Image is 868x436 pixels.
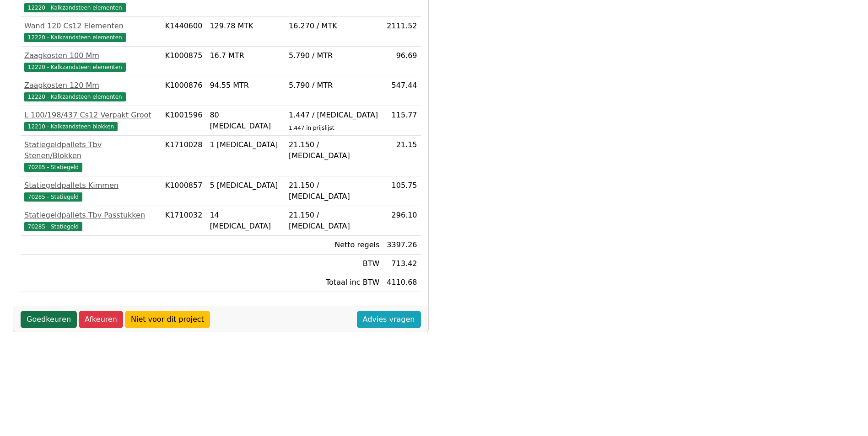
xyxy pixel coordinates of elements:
[24,50,158,72] a: Zaagkosten 100 Mm12220 - Kalkzandsteen elementen
[289,210,379,232] div: 21.150 / [MEDICAL_DATA]
[383,206,421,236] td: 296.10
[24,3,126,12] span: 12220 - Kalkzandsteen elementen
[162,76,206,106] td: K1000876
[24,180,158,191] div: Statiegeldpallets Kimmen
[24,210,158,232] a: Statiegeldpallets Tbv Passtukken70285 - Statiegeld
[79,311,123,328] a: Afkeuren
[24,139,158,172] a: Statiegeldpallets Tbv Stenen/Blokken70285 - Statiegeld
[162,106,206,136] td: K1001596
[289,110,379,121] div: 1.447 / [MEDICAL_DATA]
[162,17,206,47] td: K1440600
[289,139,379,161] div: 21.150 / [MEDICAL_DATA]
[24,33,126,42] span: 12220 - Kalkzandsteen elementen
[162,176,206,206] td: K1000857
[24,110,158,132] a: L 100/198/437 Cs12 Verpakt Groot12210 - Kalkzandsteen blokken
[383,273,421,292] td: 4110.68
[210,110,281,132] div: 80 [MEDICAL_DATA]
[24,21,158,43] a: Wand 120 Cs12 Elementen12220 - Kalkzandsteen elementen
[24,80,158,91] div: Zaagkosten 120 Mm
[285,273,383,292] td: Totaal inc BTW
[21,311,77,328] a: Goedkeuren
[24,192,82,202] span: 70285 - Statiegeld
[24,110,158,121] div: L 100/198/437 Cs12 Verpakt Groot
[24,222,82,231] span: 70285 - Statiegeld
[210,50,281,61] div: 16.7 MTR
[125,311,210,328] a: Niet voor dit project
[383,255,421,273] td: 713.42
[285,255,383,273] td: BTW
[162,47,206,76] td: K1000875
[210,80,281,91] div: 94.55 MTR
[24,63,126,72] span: 12220 - Kalkzandsteen elementen
[24,80,158,102] a: Zaagkosten 120 Mm12220 - Kalkzandsteen elementen
[210,180,281,191] div: 5 [MEDICAL_DATA]
[24,210,158,221] div: Statiegeldpallets Tbv Passtukken
[210,139,281,150] div: 1 [MEDICAL_DATA]
[383,106,421,136] td: 115.77
[383,136,421,176] td: 21.15
[24,180,158,202] a: Statiegeldpallets Kimmen70285 - Statiegeld
[24,92,126,101] span: 12220 - Kalkzandsteen elementen
[162,206,206,236] td: K1710032
[24,163,82,172] span: 70285 - Statiegeld
[289,180,379,202] div: 21.150 / [MEDICAL_DATA]
[289,21,379,32] div: 16.270 / MTK
[289,125,334,131] sub: 1.447 in prijslijst
[383,236,421,255] td: 3397.26
[24,21,158,32] div: Wand 120 Cs12 Elementen
[383,76,421,106] td: 547.44
[357,311,421,328] a: Advies vragen
[289,50,379,61] div: 5.790 / MTR
[210,21,281,32] div: 129.78 MTK
[383,17,421,47] td: 2111.52
[383,176,421,206] td: 105.75
[24,50,158,61] div: Zaagkosten 100 Mm
[210,210,281,232] div: 14 [MEDICAL_DATA]
[289,80,379,91] div: 5.790 / MTR
[24,139,158,161] div: Statiegeldpallets Tbv Stenen/Blokken
[383,47,421,76] td: 96.69
[162,136,206,176] td: K1710028
[24,122,118,131] span: 12210 - Kalkzandsteen blokken
[285,236,383,255] td: Netto regels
